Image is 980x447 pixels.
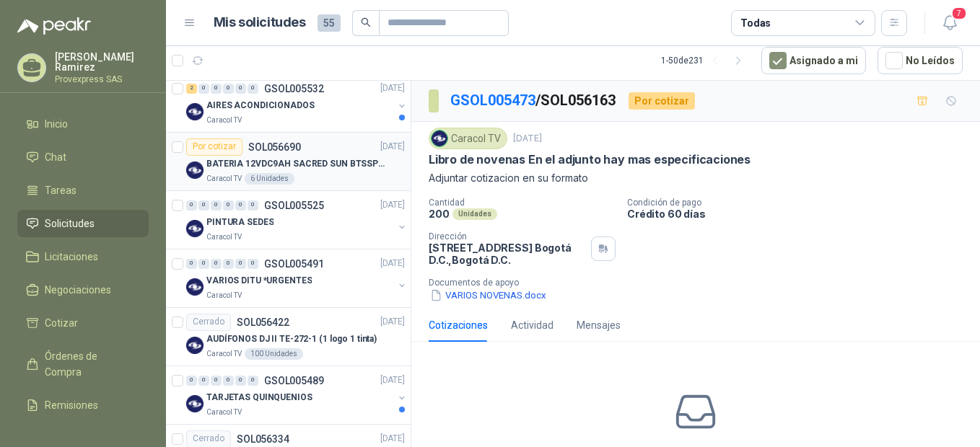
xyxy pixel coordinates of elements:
div: 0 [211,376,222,386]
p: BATERIA 12VDC9AH SACRED SUN BTSSP12-9HR [206,157,386,171]
div: Mensajes [577,317,621,333]
a: Inicio [17,110,149,138]
div: Por cotizar [186,138,242,156]
div: 0 [186,376,197,386]
div: 0 [186,259,197,269]
a: Órdenes de Compra [17,342,149,386]
p: SOL056422 [237,317,289,327]
p: Cantidad [429,198,616,208]
div: 0 [198,84,209,94]
p: [DATE] [380,81,405,95]
div: 1 - 50 de 231 [661,49,750,72]
p: Caracol TV [206,290,242,301]
div: 0 [235,200,246,211]
p: AUDÍFONOS DJ II TE-272-1 (1 logo 1 tinta) [206,332,377,346]
a: Solicitudes [17,210,149,237]
span: Negociaciones [45,282,111,298]
p: PINTURA SEDES [206,216,274,229]
div: 0 [223,200,234,211]
div: 6 Unidades [245,173,294,185]
div: 0 [235,376,246,386]
img: Company Logo [186,161,204,179]
p: Adjuntar cotizacion en su formato [429,170,963,186]
p: Crédito 60 días [627,208,974,220]
p: GSOL005491 [264,259,324,269]
a: GSOL005473 [450,92,535,109]
p: GSOL005532 [264,84,324,94]
p: [DATE] [380,315,405,329]
div: 2 [186,84,197,94]
h1: Mis solicitudes [214,12,306,33]
div: 100 Unidades [245,348,303,360]
p: VARIOS DITU *URGENTES [206,274,312,288]
img: Company Logo [186,337,204,354]
a: 0 0 0 0 0 0 GSOL005525[DATE] Company LogoPINTURA SEDESCaracol TV [186,197,408,243]
a: 2 0 0 0 0 0 GSOL005532[DATE] Company LogoAIRES ACONDICIONADOSCaracol TV [186,80,408,126]
p: GSOL005525 [264,200,324,211]
div: 0 [248,84,258,94]
p: [PERSON_NAME] Ramirez [55,52,149,72]
p: [DATE] [380,140,405,154]
button: Asignado a mi [761,47,866,74]
p: [DATE] [380,257,405,270]
p: [DATE] [380,373,405,387]
a: Chat [17,143,149,171]
p: 200 [429,208,450,220]
button: No Leídos [878,47,963,74]
img: Company Logo [432,130,447,146]
a: 0 0 0 0 0 0 GSOL005489[DATE] Company LogoTARJETAS QUINQUENIOSCaracol TV [186,372,408,418]
div: Todas [740,15,771,31]
div: Cerrado [186,314,231,331]
p: Provexpress SAS [55,75,149,84]
div: Cotizaciones [429,317,488,333]
button: VARIOS NOVENAS.docx [429,288,548,303]
p: Documentos de apoyo [429,278,974,288]
div: Unidades [452,208,497,220]
span: Tareas [45,182,76,198]
a: Remisiones [17,391,149,419]
p: SOL056690 [248,142,301,152]
p: [DATE] [380,432,405,446]
p: [DATE] [513,132,542,146]
p: Caracol TV [206,115,242,126]
div: 0 [248,200,258,211]
a: Negociaciones [17,276,149,304]
p: Caracol TV [206,231,242,243]
div: 0 [198,200,209,211]
span: Órdenes de Compra [45,348,135,380]
div: 0 [248,259,258,269]
img: Company Logo [186,220,204,237]
a: Licitaciones [17,243,149,270]
img: Logo peakr [17,17,91,35]
div: 0 [235,259,246,269]
div: 0 [198,259,209,269]
div: 0 [223,259,234,269]
p: AIRES ACONDICIONADOS [206,99,315,112]
span: Inicio [45,116,68,132]
div: 0 [211,84,222,94]
span: 7 [951,6,967,20]
a: CerradoSOL056422[DATE] Company LogoAUDÍFONOS DJ II TE-272-1 (1 logo 1 tinta)Caracol TV100 Unidades [166,308,411,366]
div: 0 [211,200,222,211]
p: SOL056334 [237,434,289,444]
span: search [361,17,371,27]
div: 0 [223,84,234,94]
p: Caracol TV [206,407,242,418]
a: Cotizar [17,309,149,337]
div: Actividad [511,317,554,333]
div: 0 [211,259,222,269]
div: 0 [235,84,246,94]
div: 0 [248,376,258,386]
span: Solicitudes [45,216,95,231]
div: 0 [223,376,234,386]
span: 55 [318,14,341,32]
p: Libro de novenas En el adjunto hay mas especificaciones [429,152,751,167]
div: Caracol TV [429,128,507,149]
img: Company Logo [186,395,204,412]
div: 0 [186,200,197,211]
p: Caracol TV [206,348,242,360]
button: 7 [937,10,963,36]
p: Condición de pago [627,198,974,208]
p: TARJETAS QUINQUENIOS [206,391,312,404]
p: / SOL056163 [450,89,617,112]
